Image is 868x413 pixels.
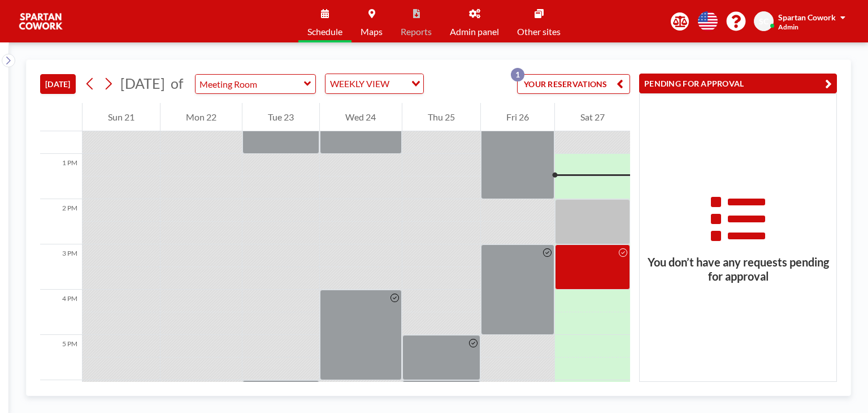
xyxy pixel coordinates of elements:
[555,103,630,131] div: Sat 27
[511,68,524,81] p: 1
[778,23,798,31] span: Admin
[328,76,392,91] span: WEEKLY VIEW
[325,74,423,93] div: Search for option
[40,290,82,335] div: 4 PM
[481,103,554,131] div: Fri 26
[450,27,499,36] span: Admin panel
[361,27,383,36] span: Maps
[40,154,82,199] div: 1 PM
[160,103,242,131] div: Mon 22
[639,74,837,93] button: PENDING FOR APPROVAL
[759,16,769,27] span: SC
[393,76,405,91] input: Search for option
[401,27,432,36] span: Reports
[40,199,82,244] div: 2 PM
[40,109,82,154] div: 12 PM
[18,10,63,33] img: organization-logo
[120,75,165,92] span: [DATE]
[242,103,319,131] div: Tue 23
[640,255,836,283] h3: You don’t have any requests pending for approval
[40,244,82,290] div: 3 PM
[171,75,183,92] span: of
[517,74,630,94] button: YOUR RESERVATIONS1
[307,27,342,36] span: Schedule
[320,103,401,131] div: Wed 24
[40,335,82,380] div: 5 PM
[778,12,836,22] span: Spartan Cowork
[83,103,160,131] div: Sun 21
[196,75,304,93] input: Meeting Room
[40,74,76,94] button: [DATE]
[517,27,561,36] span: Other sites
[402,103,480,131] div: Thu 25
